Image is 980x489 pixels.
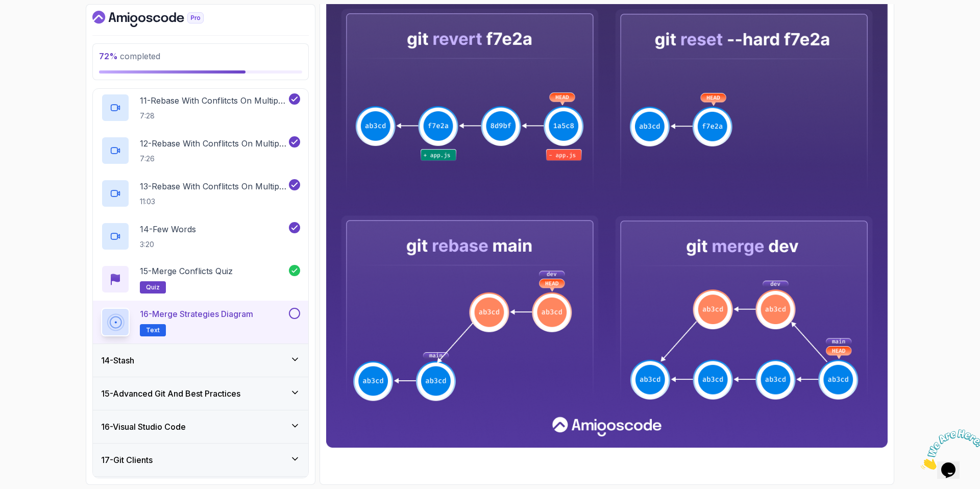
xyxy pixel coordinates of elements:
button: 12-Rebase With Conflitcts On Multiple Commits Part 27:26 [101,136,300,165]
p: 11 - Rebase With Conflitcts On Multiple Commits Part 1 [140,94,287,107]
h3: 17 - Git Clients [101,454,153,466]
span: Text [146,326,160,334]
p: 12 - Rebase With Conflitcts On Multiple Commits Part 2 [140,137,287,150]
h3: 14 - Stash [101,354,134,366]
h3: 15 - Advanced Git And Best Practices [101,387,240,400]
a: Dashboard [92,11,227,27]
button: 11-Rebase With Conflitcts On Multiple Commits Part 17:28 [101,93,300,122]
button: 14-Stash [93,344,308,377]
span: completed [99,51,160,61]
button: 15-Advanced Git And Best Practices [93,377,308,410]
p: 3:20 [140,239,196,250]
span: quiz [146,283,160,291]
button: 15-Merge Conflicts Quizquiz [101,265,300,294]
img: Chat attention grabber [4,4,67,44]
p: 15 - Merge Conflicts Quiz [140,265,233,277]
span: 72 % [99,51,118,61]
button: 13-Rebase With Conflitcts On Multiple Commits Part 311:03 [101,179,300,208]
h3: 16 - Visual Studio Code [101,421,186,433]
button: 14-Few Words3:20 [101,222,300,251]
button: 17-Git Clients [93,444,308,476]
button: 16-Visual Studio Code [93,410,308,443]
p: 14 - Few Words [140,223,196,235]
button: 16-Merge Strategies DiagramText [101,308,300,336]
p: 7:26 [140,154,287,164]
p: 11:03 [140,197,287,207]
p: 7:28 [140,111,287,121]
p: 16 - Merge Strategies Diagram [140,308,253,320]
p: 13 - Rebase With Conflitcts On Multiple Commits Part 3 [140,180,287,192]
iframe: chat widget [917,425,980,474]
